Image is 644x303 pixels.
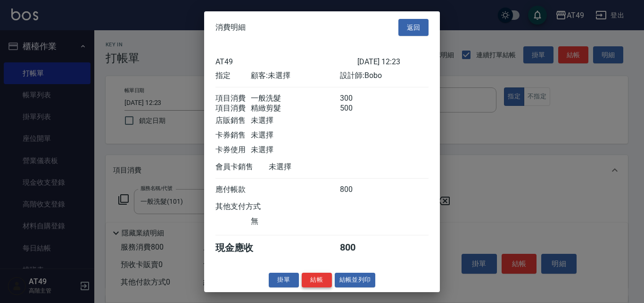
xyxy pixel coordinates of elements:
[251,116,339,126] div: 未選擇
[251,130,339,140] div: 未選擇
[340,94,375,104] div: 300
[302,273,332,287] button: 結帳
[357,57,429,66] div: [DATE] 12:23
[335,273,376,287] button: 結帳並列印
[215,94,251,104] div: 項目消費
[215,57,357,66] div: AT49
[215,104,251,113] div: 項目消費
[340,104,375,113] div: 500
[251,216,339,226] div: 無
[340,242,375,254] div: 800
[269,273,299,287] button: 掛單
[215,23,246,32] span: 消費明細
[251,104,339,113] div: 精緻剪髮
[269,162,357,172] div: 未選擇
[340,71,429,81] div: 設計師: Bobo
[215,130,251,140] div: 卡券銷售
[251,145,339,155] div: 未選擇
[215,185,251,195] div: 應付帳款
[215,242,269,254] div: 現金應收
[251,94,339,104] div: 一般洗髮
[215,202,287,212] div: 其他支付方式
[215,145,251,155] div: 卡券使用
[215,162,269,172] div: 會員卡銷售
[215,116,251,126] div: 店販銷售
[398,18,429,36] button: 返回
[251,71,339,81] div: 顧客: 未選擇
[215,71,251,81] div: 指定
[340,185,375,195] div: 800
